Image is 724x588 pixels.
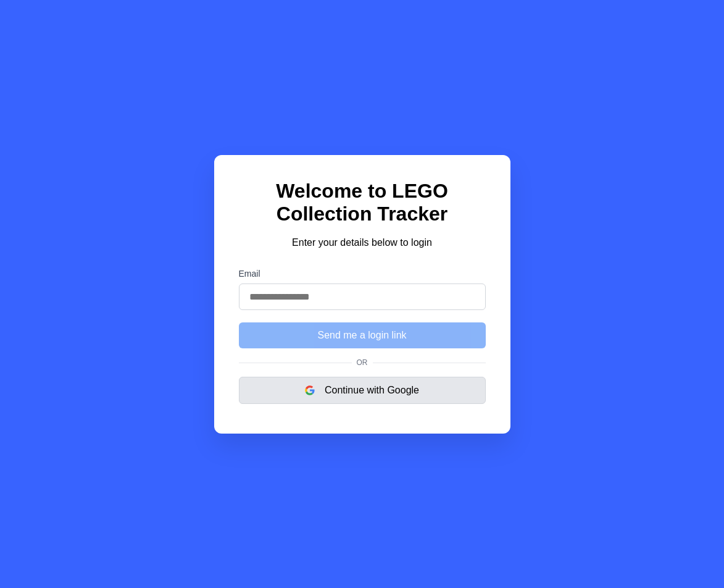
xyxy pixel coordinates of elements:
h1: Welcome to LEGO Collection Tracker [239,180,486,225]
button: Send me a login link [239,322,486,348]
button: Continue with Google [239,377,486,404]
span: Or [352,358,373,367]
img: google logo [305,385,315,395]
p: Enter your details below to login [239,235,486,250]
label: Email [239,269,486,279]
